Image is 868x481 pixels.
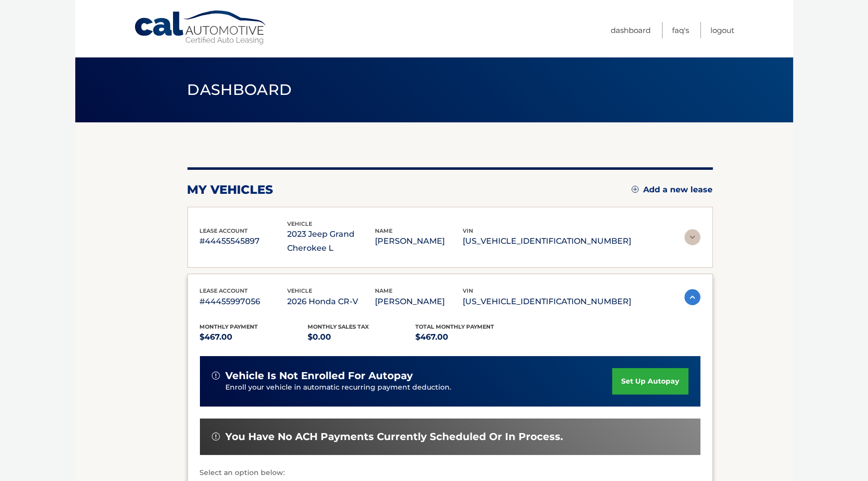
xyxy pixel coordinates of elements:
[288,227,375,255] p: 2023 Jeep Grand Cherokee L
[288,220,313,227] span: vehicle
[308,323,369,330] span: Monthly sales Tax
[711,22,735,38] a: Logout
[200,234,288,248] p: #44455545897
[416,330,524,344] p: $467.00
[375,227,393,234] span: name
[226,431,563,443] span: You have no ACH payments currently scheduled or in process.
[187,80,292,99] span: Dashboard
[632,186,639,193] img: add.svg
[463,295,632,309] p: [US_VEHICLE_IDENTIFICATION_NUMBER]
[200,467,700,479] p: Select an option below:
[673,22,690,38] a: FAQ's
[463,234,632,248] p: [US_VEHICLE_IDENTIFICATION_NUMBER]
[612,368,688,395] a: set up autopay
[134,10,268,45] a: Cal Automotive
[463,227,474,234] span: vin
[375,295,463,309] p: [PERSON_NAME]
[212,372,220,380] img: alert-white.svg
[200,330,308,344] p: $467.00
[416,323,495,330] span: Total Monthly Payment
[685,229,700,245] img: accordion-rest.svg
[375,287,393,294] span: name
[187,182,274,197] h2: my vehicles
[200,295,288,309] p: #44455997056
[611,22,651,38] a: Dashboard
[212,433,220,441] img: alert-white.svg
[200,287,248,294] span: lease account
[685,289,700,305] img: accordion-active.svg
[375,234,463,248] p: [PERSON_NAME]
[308,330,416,344] p: $0.00
[200,323,258,330] span: Monthly Payment
[200,227,248,234] span: lease account
[288,287,313,294] span: vehicle
[226,382,613,393] p: Enroll your vehicle in automatic recurring payment deduction.
[463,287,474,294] span: vin
[632,185,713,195] a: Add a new lease
[226,370,413,382] span: vehicle is not enrolled for autopay
[288,295,375,309] p: 2026 Honda CR-V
